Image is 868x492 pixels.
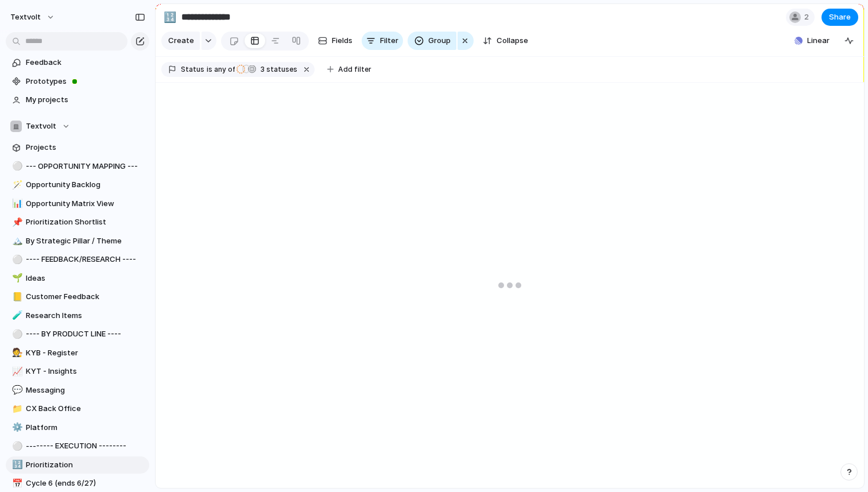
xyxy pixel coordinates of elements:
[6,288,149,305] a: 📒Customer Feedback
[6,326,149,343] div: ⚪---- BY PRODUCT LINE ----
[6,251,149,268] a: ⚪---- FEEDBACK/RESEARCH ----
[10,385,22,396] button: 💬
[12,402,20,416] div: 📁
[12,309,20,322] div: 🧪
[10,216,22,228] button: 📌
[10,235,22,247] button: 🏔️
[12,179,20,192] div: 🪄
[10,347,22,359] button: 🧑‍⚖️
[164,9,176,25] div: 🔢
[10,273,22,284] button: 🌱
[26,291,145,303] span: Customer Feedback
[10,161,22,172] button: ⚪
[26,328,145,340] span: ---- BY PRODUCT LINE ----
[5,8,61,26] button: textvolt
[6,214,149,231] a: 📌Prioritization Shortlist
[26,179,145,191] span: Opportunity Backlog
[26,216,145,228] span: Prioritization Shortlist
[12,383,20,397] div: 💬
[12,328,20,341] div: ⚪
[6,307,149,324] div: 🧪Research Items
[6,382,149,399] a: 💬Messaging
[236,63,300,76] button: 3 statuses
[6,139,149,156] a: Projects
[6,233,149,250] a: 🏔️By Strategic Pillar / Theme
[497,35,528,47] span: Collapse
[804,11,812,23] span: 2
[12,160,20,173] div: ⚪
[26,403,145,414] span: CX Back Office
[6,400,149,417] a: 📁CX Back Office
[26,347,145,359] span: KYB - Register
[320,61,378,78] button: Add filter
[6,195,149,212] a: 📊Opportunity Matrix View
[26,142,145,153] span: Projects
[257,64,297,75] span: statuses
[10,254,22,265] button: ⚪
[181,64,204,75] span: Status
[26,235,145,247] span: By Strategic Pillar / Theme
[478,32,533,50] button: Collapse
[26,310,145,321] span: Research Items
[12,253,20,266] div: ⚪
[6,54,149,71] a: Feedback
[790,32,834,49] button: Linear
[6,73,149,90] a: Prototypes
[12,234,20,247] div: 🏔️
[428,35,451,47] span: Group
[12,346,20,359] div: 🧑‍⚖️
[12,365,20,378] div: 📈
[10,310,22,321] button: 🧪
[332,35,352,47] span: Fields
[10,179,22,191] button: 🪄
[6,118,149,135] button: Textvolt
[26,94,145,106] span: My projects
[26,385,145,396] span: Messaging
[204,63,237,76] button: isany of
[10,291,22,303] button: 📒
[212,64,235,75] span: any of
[6,158,149,175] a: ⚪--- OPPORTUNITY MAPPING ---
[6,344,149,362] a: 🧑‍⚖️KYB - Register
[821,9,858,26] button: Share
[10,366,22,377] button: 📈
[829,11,851,23] span: Share
[12,290,20,304] div: 📒
[207,64,212,75] span: is
[161,8,179,26] button: 🔢
[26,254,145,265] span: ---- FEEDBACK/RESEARCH ----
[362,32,403,50] button: Filter
[12,216,20,229] div: 📌
[313,32,357,50] button: Fields
[257,65,266,73] span: 3
[10,328,22,340] button: ⚪
[12,197,20,210] div: 📊
[26,366,145,377] span: KYT - Insights
[168,35,194,47] span: Create
[161,32,200,50] button: Create
[380,35,398,47] span: Filter
[10,11,41,23] span: textvolt
[6,363,149,380] a: 📈KYT - Insights
[6,176,149,193] a: 🪄Opportunity Backlog
[6,91,149,109] a: My projects
[6,270,149,287] a: 🌱Ideas
[26,57,145,68] span: Feedback
[26,76,145,87] span: Prototypes
[807,35,830,47] span: Linear
[12,272,20,285] div: 🌱
[26,273,145,284] span: Ideas
[26,121,56,132] span: Textvolt
[10,198,22,210] button: 📊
